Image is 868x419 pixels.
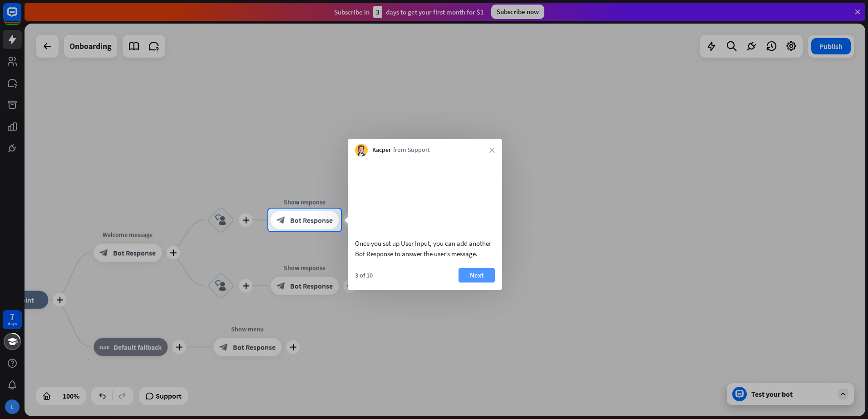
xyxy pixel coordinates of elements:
span: Kacper [372,146,391,155]
i: close [489,147,495,153]
button: Open LiveChat chat widget [7,4,35,31]
span: Bot Response [290,215,333,224]
i: block_bot_response [276,215,286,224]
button: Next [459,268,495,283]
div: Once you set up User Input, you can add another Bot Response to answer the user’s message. [355,238,495,259]
div: 3 of 10 [355,271,373,279]
span: from Support [393,146,430,155]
